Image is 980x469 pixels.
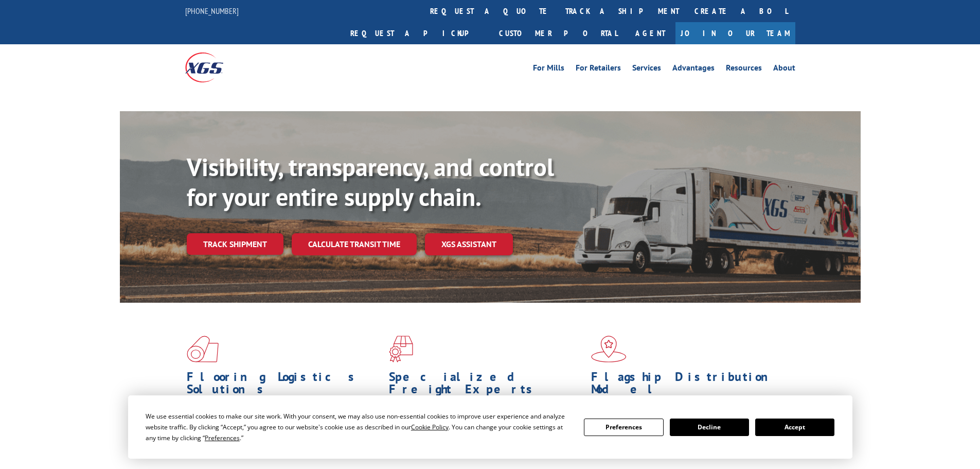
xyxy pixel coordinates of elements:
[187,233,283,255] a: Track shipment
[205,433,240,442] span: Preferences
[773,64,795,75] a: About
[591,336,627,362] img: xgs-icon-flagship-distribution-model-red
[755,419,834,436] button: Accept
[187,371,381,401] h1: Flooring Logistics Solutions
[672,64,715,75] a: Advantages
[576,64,621,75] a: For Retailers
[343,22,491,44] a: Request a pickup
[491,22,625,44] a: Customer Portal
[726,64,762,75] a: Resources
[389,371,583,401] h1: Specialized Freight Experts
[185,6,239,16] a: [PHONE_NUMBER]
[425,233,513,255] a: XGS ASSISTANT
[128,395,852,459] div: Cookie Consent Prompt
[591,371,786,401] h1: Flagship Distribution Model
[292,233,417,255] a: Calculate transit time
[187,151,554,213] b: Visibility, transparency, and control for your entire supply chain.
[533,64,564,75] a: For Mills
[670,419,749,436] button: Decline
[389,336,413,362] img: xgs-icon-focused-on-flooring-red
[625,22,675,44] a: Agent
[632,64,661,75] a: Services
[187,336,219,362] img: xgs-icon-total-supply-chain-intelligence-red
[584,419,663,436] button: Preferences
[411,423,449,431] span: Cookie Policy
[675,22,795,44] a: Join Our Team
[146,411,572,443] div: We use essential cookies to make our site work. With your consent, we may also use non-essential ...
